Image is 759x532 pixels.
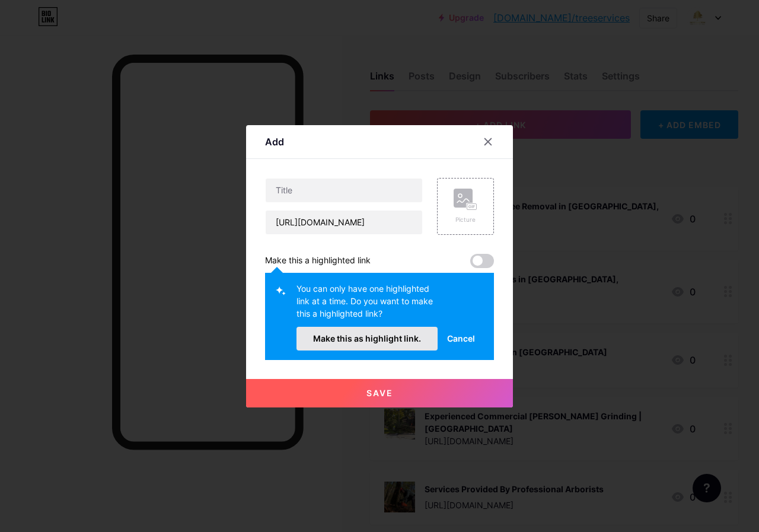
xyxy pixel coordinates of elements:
[296,282,438,327] div: You can only have one highlighted link at a time. Do you want to make this a highlighted link?
[366,388,393,398] span: Save
[438,327,484,351] button: Cancel
[454,215,477,224] div: Picture
[265,254,371,268] div: Make this a highlighted link
[246,379,513,407] button: Save
[266,179,422,202] input: Title
[265,135,284,149] div: Add
[266,211,422,234] input: URL
[313,333,421,343] span: Make this as highlight link.
[447,332,475,345] span: Cancel
[296,327,438,351] button: Make this as highlight link.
